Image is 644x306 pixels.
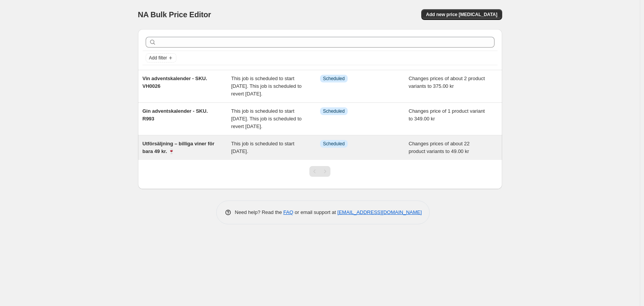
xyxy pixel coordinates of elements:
[146,53,176,63] button: Add filter
[337,209,422,215] a: [EMAIL_ADDRESS][DOMAIN_NAME]
[323,108,345,114] span: Scheduled
[323,76,345,82] span: Scheduled
[231,141,294,154] span: This job is scheduled to start [DATE].
[143,141,215,154] span: Utförsäljning – billiga viner för bara 49 kr. 🍷
[421,9,502,20] button: Add new price [MEDICAL_DATA]
[309,166,330,177] nav: Pagination
[231,108,302,129] span: This job is scheduled to start [DATE]. This job is scheduled to revert [DATE].
[323,141,345,147] span: Scheduled
[409,141,470,154] span: Changes prices of about 22 product variants to 49.00 kr
[409,76,485,89] span: Changes prices of about 2 product variants to 375.00 kr
[293,209,337,215] span: or email support at
[149,55,167,61] span: Add filter
[409,108,485,122] span: Changes price of 1 product variant to 349.00 kr
[235,209,284,215] span: Need help? Read the
[231,76,302,97] span: This job is scheduled to start [DATE]. This job is scheduled to revert [DATE].
[426,12,497,18] span: Add new price [MEDICAL_DATA]
[283,209,293,215] a: FAQ
[143,108,208,122] span: Gin adventskalender - SKU. R993
[138,10,211,19] span: NA Bulk Price Editor
[143,76,207,89] span: Vin adventskalender - SKU. VH0026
